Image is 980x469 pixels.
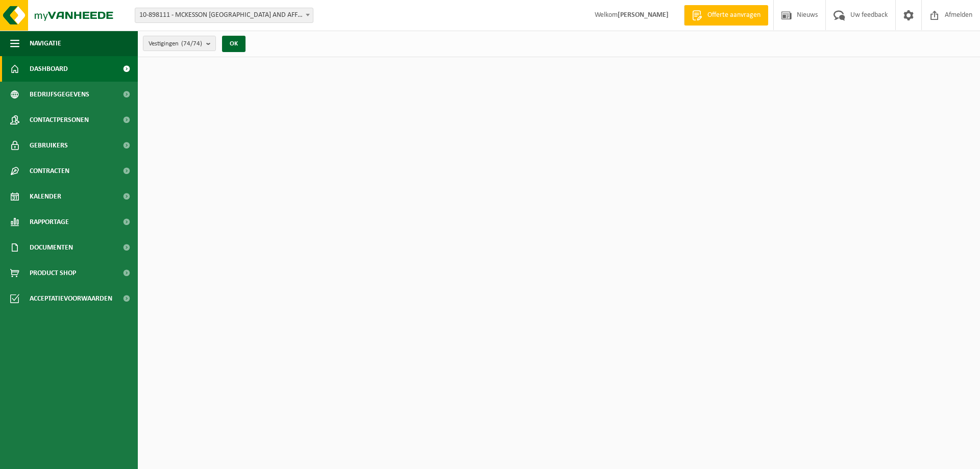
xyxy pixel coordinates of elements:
span: Contactpersonen [30,107,89,133]
span: Contracten [30,158,69,184]
span: Rapportage [30,209,69,235]
span: 10-898111 - MCKESSON BELGIUM AND AFFILIATES [135,8,313,23]
strong: [PERSON_NAME] [618,11,669,19]
span: Dashboard [30,56,68,82]
span: Product Shop [30,260,76,286]
button: Vestigingen(74/74) [143,36,216,51]
span: Navigatie [30,31,61,56]
span: Bedrijfsgegevens [30,82,89,107]
span: Vestigingen [149,36,202,52]
span: Kalender [30,184,61,209]
count: (74/74) [181,40,202,47]
a: Offerte aanvragen [684,5,768,26]
span: Documenten [30,235,73,260]
span: Acceptatievoorwaarden [30,286,112,311]
span: 10-898111 - MCKESSON BELGIUM AND AFFILIATES [135,8,313,22]
span: Offerte aanvragen [705,10,763,20]
button: OK [222,36,246,52]
span: Gebruikers [30,133,68,158]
